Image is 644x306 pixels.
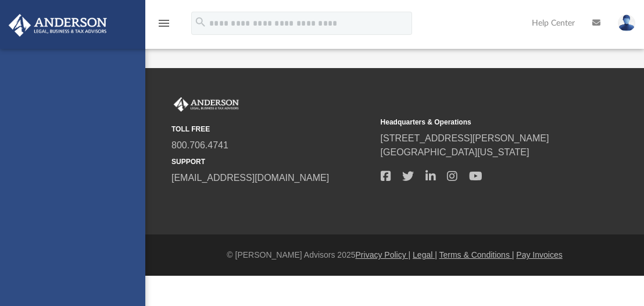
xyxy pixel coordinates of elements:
a: [STREET_ADDRESS][PERSON_NAME] [381,133,549,143]
a: 800.706.4741 [171,140,228,150]
div: © [PERSON_NAME] Advisors 2025 [145,249,644,261]
img: Anderson Advisors Platinum Portal [5,14,110,37]
small: SUPPORT [171,156,373,167]
small: Headquarters & Operations [381,117,582,127]
img: User Pic [618,15,635,31]
a: Privacy Policy | [356,250,411,259]
a: [EMAIL_ADDRESS][DOMAIN_NAME] [171,173,329,183]
a: Pay Invoices [516,250,562,259]
small: TOLL FREE [171,124,373,134]
a: Terms & Conditions | [439,250,514,259]
a: Legal | [413,250,437,259]
i: menu [157,16,171,30]
img: Anderson Advisors Platinum Portal [171,97,241,112]
a: menu [157,22,171,30]
i: search [194,16,207,29]
a: [GEOGRAPHIC_DATA][US_STATE] [381,147,529,157]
